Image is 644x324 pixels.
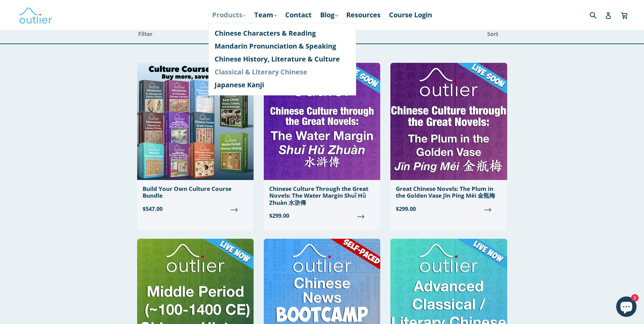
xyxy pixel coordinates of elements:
[269,212,375,220] span: $299.00
[396,205,501,213] span: $299.00
[614,296,639,319] inbox-online-store-chat: Shopify online store chat
[264,63,380,180] img: Chinese Culture Through the Great Novels: The Water Margin Shuǐ Hǔ Zhuàn 水滸傳
[396,185,501,199] div: Great Chinese Novels: The Plum in the Golden Vase Jīn Píng Méi 金瓶梅
[269,185,375,206] div: Chinese Culture Through the Great Novels: The Water Margin Shuǐ Hǔ Zhuàn 水滸傳
[143,185,248,199] div: Build Your Own Culture Course Bundle
[390,63,507,180] img: Great Chinese Novels: The Plum in the Golden Vase Jīn Píng Méi 金瓶梅
[215,40,350,53] a: Mandarin Pronunciation & Speaking
[264,63,380,225] a: Chinese Culture Through the Great Novels: The Water Margin Shuǐ Hǔ Zhuàn 水滸傳 $299.00
[343,9,384,21] a: Resources
[386,9,436,21] a: Course Login
[209,9,249,21] a: Products
[137,63,254,218] a: Build Your Own Culture Course Bundle $547.00
[143,205,248,213] span: $547.00
[317,9,341,21] a: Blog
[251,9,280,21] a: Team
[19,5,53,25] img: Outlier Linguistics
[282,9,315,21] a: Contact
[215,27,350,40] a: Chinese Characters & Reading
[390,63,507,218] a: Great Chinese Novels: The Plum in the Golden Vase Jīn Píng Méi 金瓶梅 $299.00
[215,53,350,66] a: Chinese History, Literature & Culture
[215,66,350,78] a: Classical & Literary Chinese
[588,8,607,22] input: Search
[137,63,254,180] img: Build Your Own Culture Course Bundle
[215,78,350,91] a: Japanese Kanji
